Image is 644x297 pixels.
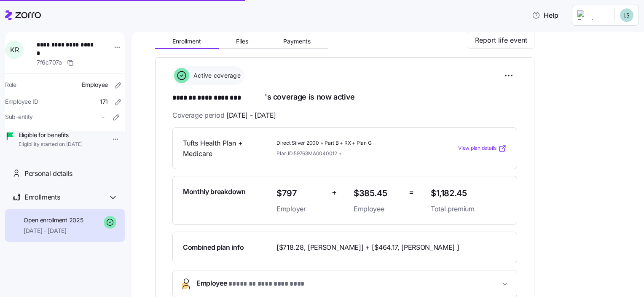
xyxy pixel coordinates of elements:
[172,110,276,121] span: Coverage period
[468,32,534,49] button: Report life event
[236,38,248,44] span: Files
[276,204,325,214] span: Employer
[24,216,83,224] span: Open enrollment 2025
[24,192,60,202] span: Enrollments
[525,7,565,24] button: Help
[276,186,325,200] span: $797
[276,150,341,157] span: Plan ID: 59763MA0040012 +
[458,144,507,153] a: View plan details
[37,58,62,67] span: 7f6c707a
[577,10,608,20] img: Employer logo
[19,141,83,148] span: Eligibility started on [DATE]
[409,186,414,199] span: =
[276,242,459,253] span: [$718.28, [PERSON_NAME]] + [$464.17, [PERSON_NAME] ]
[332,186,337,199] span: +
[24,168,72,179] span: Personal details
[354,204,402,214] span: Employee
[276,140,424,147] span: Direct Silver 2000 + Part B + RX + Plan G
[172,38,201,44] span: Enrollment
[82,81,108,89] span: Employee
[431,204,507,214] span: Total premium
[100,97,108,106] span: 171
[102,113,105,121] span: -
[191,71,241,80] span: Active coverage
[183,138,270,159] span: Tufts Health Plan + Medicare
[226,110,276,121] span: [DATE] - [DATE]
[458,144,496,152] span: View plan details
[620,8,633,22] img: d552751acb159096fc10a5bc90168bac
[5,97,38,106] span: Employee ID
[5,81,16,89] span: Role
[19,131,83,139] span: Eligible for benefits
[24,227,83,235] span: [DATE] - [DATE]
[10,46,19,53] span: K R
[431,186,507,200] span: $1,182.45
[354,186,402,200] span: $385.45
[532,10,558,20] span: Help
[172,92,517,103] h1: 's coverage is now active
[196,278,324,289] span: Employee
[183,242,244,253] span: Combined plan info
[283,38,311,44] span: Payments
[183,186,246,197] span: Monthly breakdown
[5,113,33,121] span: Sub-entity
[475,35,527,45] span: Report life event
